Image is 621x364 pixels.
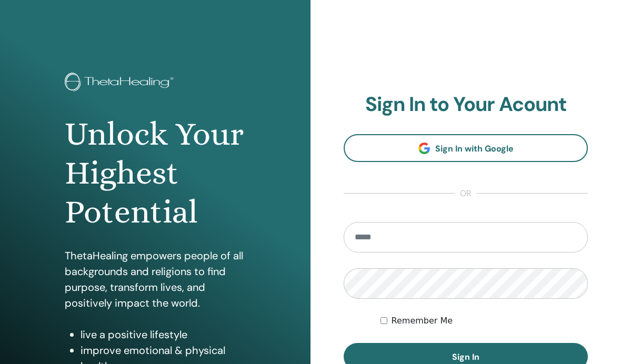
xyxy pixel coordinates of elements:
[435,143,514,154] span: Sign In with Google
[81,327,245,342] li: live a positive lifestyle
[344,134,588,162] a: Sign In with Google
[455,187,477,200] span: or
[65,115,245,232] h1: Unlock Your Highest Potential
[65,248,245,311] p: ThetaHealing empowers people of all backgrounds and religions to find purpose, transform lives, a...
[380,315,588,327] div: Keep me authenticated indefinitely or until I manually logout
[392,315,453,327] label: Remember Me
[344,93,588,117] h2: Sign In to Your Acount
[452,351,479,362] span: Sign In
